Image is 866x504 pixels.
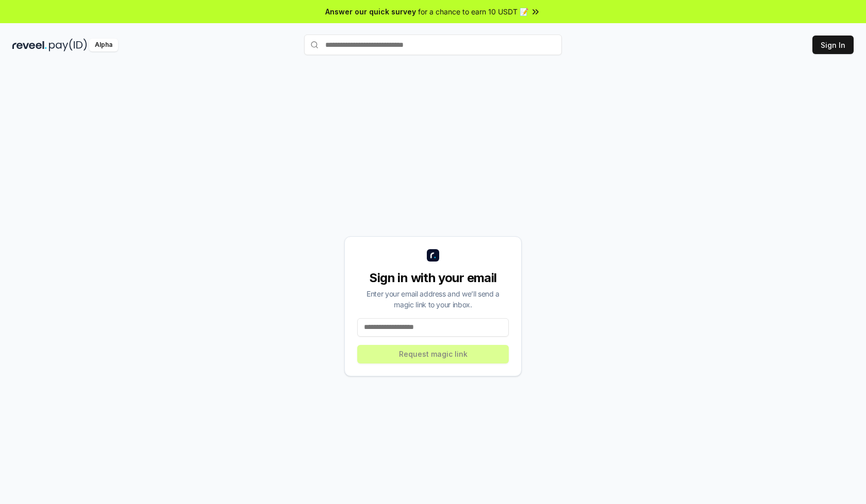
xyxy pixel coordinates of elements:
[418,6,528,17] span: for a chance to earn 10 USDT 📝
[812,36,854,54] button: Sign In
[89,39,118,51] div: Alpha
[12,39,47,51] img: reveel_dark
[427,249,439,262] img: logo_small
[357,270,509,286] div: Sign in with your email
[49,39,87,51] img: pay_id
[325,6,416,17] span: Answer our quick survey
[357,288,509,310] div: Enter your email address and we’ll send a magic link to your inbox.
